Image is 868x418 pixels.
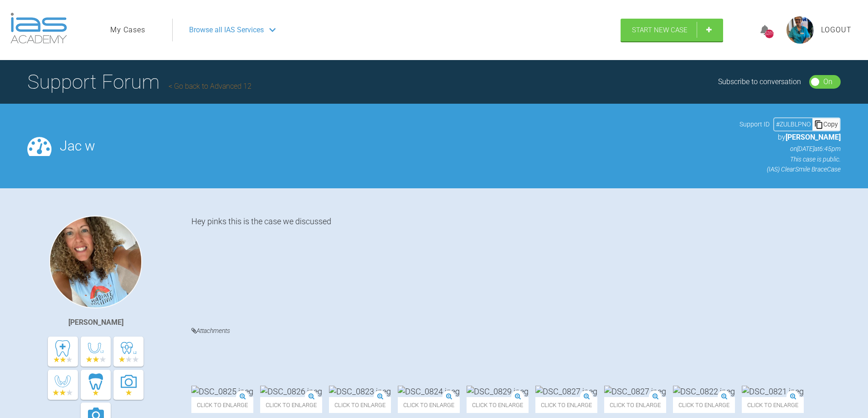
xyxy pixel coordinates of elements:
p: This case is public. [740,154,841,164]
a: Go back to Advanced 12 [169,82,252,91]
div: Hey pinks this is the case we discussed [191,216,841,312]
h1: Support Forum [27,66,252,98]
span: Click to enlarge [191,397,253,413]
img: DSC_0827.jpeg [535,386,597,397]
p: on [DATE] at 6:45pm [740,144,841,154]
span: Click to enlarge [535,397,597,413]
h2: Jac w [60,139,731,153]
img: DSC_0827.jpeg [604,386,666,397]
img: DSC_0825.jpeg [191,386,253,397]
img: Rebecca Lynne Williams [49,216,142,308]
div: Subscribe to conversation [718,76,801,88]
p: (IAS) ClearSmile Brace Case [740,164,841,174]
div: On [823,76,832,88]
img: logo-light.3e3ef733.png [10,13,67,44]
a: My Cases [110,24,145,36]
div: 5319 [765,30,774,38]
span: Browse all IAS Services [189,24,264,36]
img: DSC_0821.jpeg [742,386,804,397]
img: DSC_0822.jpeg [673,386,735,397]
img: DSC_0829.jpeg [467,386,529,397]
a: Logout [821,24,852,36]
img: DSC_0823.jpeg [329,386,391,397]
span: [PERSON_NAME] [786,133,841,141]
span: Start New Case [632,26,688,34]
img: DSC_0826.jpeg [260,386,322,397]
span: Click to enlarge [673,397,735,413]
div: # ZULBLPNO [774,119,812,129]
p: by [740,131,841,143]
span: Click to enlarge [329,397,391,413]
span: Click to enlarge [260,397,322,413]
img: DSC_0824.jpeg [398,386,460,397]
span: Click to enlarge [398,397,460,413]
span: Click to enlarge [467,397,529,413]
span: Click to enlarge [604,397,666,413]
span: Support ID [740,119,770,129]
div: [PERSON_NAME] [68,317,123,328]
img: profile.png [786,16,814,44]
h4: Attachments [191,325,841,337]
div: Copy [812,118,840,130]
a: Start New Case [621,19,723,41]
span: Click to enlarge [742,397,804,413]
